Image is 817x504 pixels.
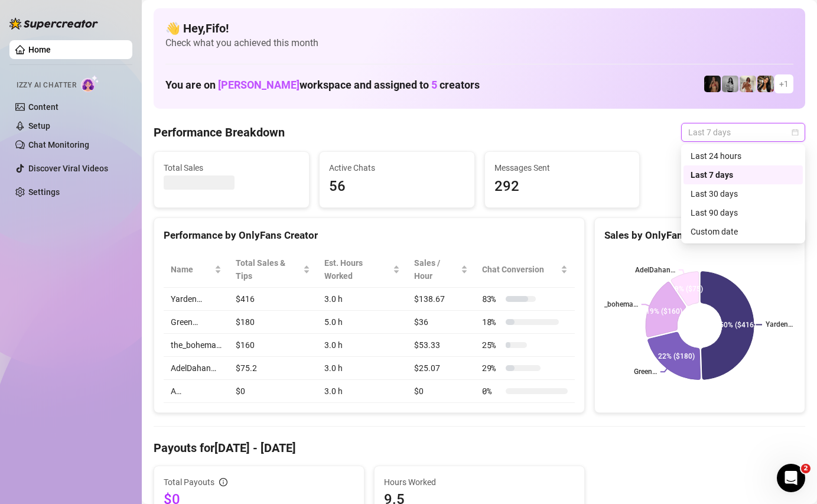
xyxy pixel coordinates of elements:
[164,357,229,380] td: AdelDahan…
[482,292,501,305] span: 83 %
[407,357,475,380] td: $25.07
[329,175,465,198] span: 56
[28,121,50,131] a: Setup
[154,440,805,456] h4: Payouts for [DATE] - [DATE]
[691,225,796,238] div: Custom date
[407,334,475,357] td: $53.33
[683,165,803,184] div: Last 7 days
[9,18,98,30] img: logo-BBDzfeDw.svg
[28,187,60,197] a: Settings
[688,123,798,141] span: Last 7 days
[28,164,108,173] a: Discover Viral Videos
[740,76,756,92] img: Green
[482,385,501,398] span: 0 %
[229,357,317,380] td: $75.2
[691,187,796,200] div: Last 30 days
[28,102,58,112] a: Content
[792,129,799,136] span: calendar
[683,184,803,203] div: Last 30 days
[766,321,793,329] text: Yarden…
[407,311,475,334] td: $36
[154,124,285,141] h4: Performance Breakdown
[683,222,803,241] div: Custom date
[164,288,229,311] td: Yarden…
[229,311,317,334] td: $180
[164,476,214,489] span: Total Payouts
[236,256,301,282] span: Total Sales & Tips
[229,252,317,288] th: Total Sales & Tips
[164,227,575,243] div: Performance by OnlyFans Creator
[634,368,657,376] text: Green…
[691,168,796,181] div: Last 7 days
[165,79,480,92] h1: You are on workspace and assigned to creators
[229,288,317,311] td: $416
[28,140,89,149] a: Chat Monitoring
[384,476,575,489] span: Hours Worked
[407,288,475,311] td: $138.67
[164,311,229,334] td: Green…
[801,464,811,473] span: 2
[777,464,805,492] iframe: Intercom live chat
[218,79,300,91] span: [PERSON_NAME]
[475,252,575,288] th: Chat Conversion
[229,380,317,403] td: $0
[604,227,795,243] div: Sales by OnlyFans Creator
[81,75,99,92] img: AI Chatter
[171,263,212,276] span: Name
[779,77,789,90] span: + 1
[691,206,796,219] div: Last 90 days
[329,161,465,174] span: Active Chats
[407,380,475,403] td: $0
[704,76,721,92] img: the_bohema
[164,334,229,357] td: the_bohema…
[722,76,738,92] img: A
[317,380,407,403] td: 3.0 h
[229,334,317,357] td: $160
[431,79,437,91] span: 5
[164,380,229,403] td: A…
[317,288,407,311] td: 3.0 h
[482,362,501,375] span: 29 %
[17,80,76,91] span: Izzy AI Chatter
[317,357,407,380] td: 3.0 h
[317,311,407,334] td: 5.0 h
[594,300,638,308] text: the_bohema…
[683,147,803,165] div: Last 24 hours
[407,252,475,288] th: Sales / Hour
[324,256,390,282] div: Est. Hours Worked
[482,339,501,352] span: 25 %
[219,478,227,486] span: info-circle
[164,252,229,288] th: Name
[691,149,796,162] div: Last 24 hours
[683,203,803,222] div: Last 90 days
[317,334,407,357] td: 3.0 h
[165,20,793,37] h4: 👋 Hey, Fifo !
[164,161,300,174] span: Total Sales
[635,266,675,274] text: AdelDahan…
[494,161,630,174] span: Messages Sent
[28,45,51,54] a: Home
[165,37,793,50] span: Check what you achieved this month
[414,256,458,282] span: Sales / Hour
[482,316,501,329] span: 18 %
[482,263,558,276] span: Chat Conversion
[757,76,774,92] img: AdelDahan
[494,175,630,198] span: 292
